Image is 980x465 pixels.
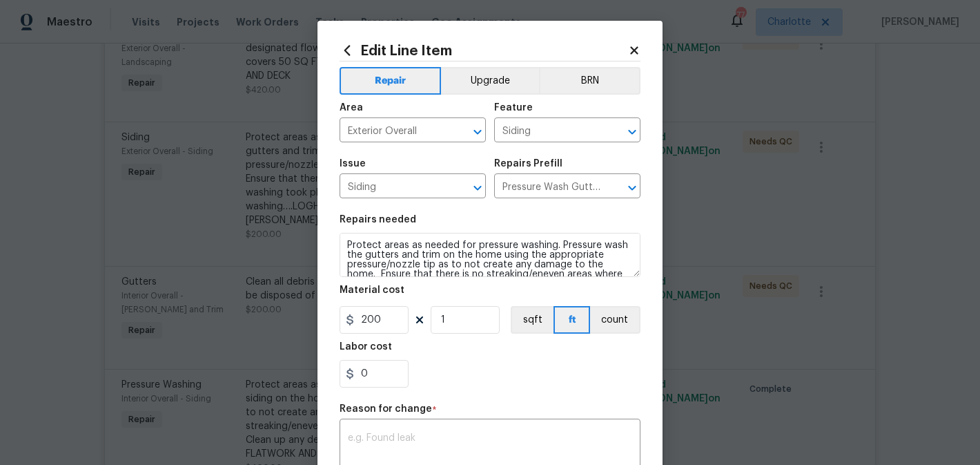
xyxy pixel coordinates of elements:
[623,122,642,142] button: Open
[441,67,540,95] button: Upgrade
[511,306,553,334] button: sqft
[340,215,416,225] h5: Repairs needed
[539,67,640,95] button: BRN
[340,342,392,352] h5: Labor cost
[340,285,404,295] h5: Material cost
[340,103,363,113] h5: Area
[623,178,642,198] button: Open
[468,178,487,198] button: Open
[340,233,640,277] textarea: Protect areas as needed for pressure washing. Pressure wash the gutters and trim on the home usin...
[340,404,432,414] h5: Reason for change
[494,159,562,169] h5: Repairs Prefill
[494,103,533,113] h5: Feature
[590,306,640,334] button: count
[553,306,590,334] button: ft
[340,67,441,95] button: Repair
[340,43,628,58] h2: Edit Line Item
[340,159,366,169] h5: Issue
[468,122,487,142] button: Open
